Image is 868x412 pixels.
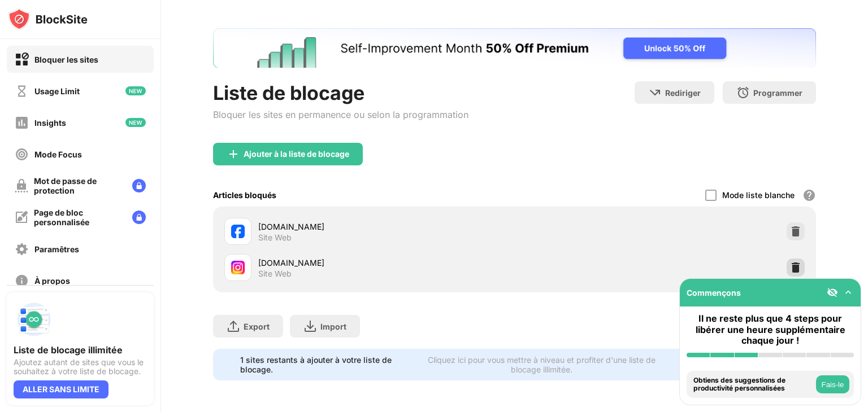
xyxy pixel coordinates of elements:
button: Fais-le [816,375,849,393]
img: new-icon.svg [125,118,146,127]
div: 1 sites restants à ajouter à votre liste de blocage. [240,355,406,374]
img: about-off.svg [15,274,29,288]
div: Site Web [258,233,292,243]
img: eye-not-visible.svg [827,287,838,298]
img: favicons [231,225,245,238]
div: Bloquer les sites [34,55,98,64]
div: Il ne reste plus que 4 steps pour libérer une heure supplémentaire chaque jour ! [687,313,854,346]
div: Export [244,322,270,331]
div: Mode liste blanche [722,190,795,200]
div: Liste de blocage illimitée [14,344,147,356]
div: Obtiens des suggestions de productivité personnalisées [693,376,813,393]
div: Paramêtres [34,244,79,254]
img: lock-menu.svg [132,211,146,224]
div: Cliquez ici pour vous mettre à niveau et profiter d'une liste de blocage illimitée. [413,355,671,374]
div: Commençons [687,288,741,297]
div: [DOMAIN_NAME] [258,257,514,269]
div: [DOMAIN_NAME] [258,221,514,233]
div: Ajouter à la liste de blocage [244,150,349,159]
img: push-block-list.svg [14,299,54,340]
img: insights-off.svg [15,116,29,130]
img: settings-off.svg [15,242,29,256]
iframe: Banner [213,28,816,68]
div: Import [320,322,346,331]
div: À propos [34,276,70,286]
div: Mot de passe de protection [34,176,123,195]
img: focus-off.svg [15,147,29,161]
div: Programmer [753,88,802,98]
img: logo-blocksite.svg [8,8,88,30]
div: Ajoutez autant de sites que vous le souhaitez à votre liste de blocage. [14,358,147,376]
div: Liste de blocage [213,81,468,104]
div: Rediriger [665,88,701,98]
img: new-icon.svg [125,86,146,95]
div: Bloquer les sites en permanence ou selon la programmation [213,109,468,120]
div: Site Web [258,269,292,279]
div: Articles bloqués [213,190,276,200]
img: favicons [231,261,245,274]
div: Insights [34,118,66,128]
div: Mode Focus [34,150,82,159]
img: time-usage-off.svg [15,84,29,98]
img: customize-block-page-off.svg [15,211,28,224]
img: block-on.svg [15,52,29,67]
img: password-protection-off.svg [15,179,28,192]
div: Usage Limit [34,86,80,96]
div: ALLER SANS LIMITE [14,380,108,398]
img: omni-setup-toggle.svg [843,287,854,298]
img: lock-menu.svg [132,179,146,192]
div: Page de bloc personnalisée [34,208,123,227]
